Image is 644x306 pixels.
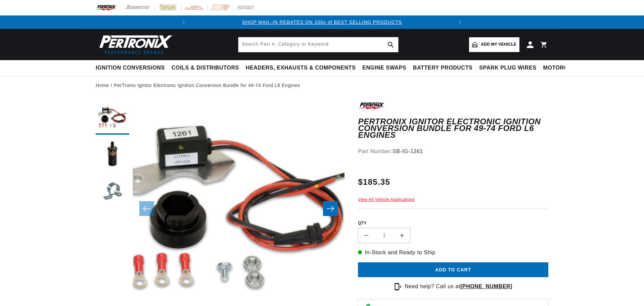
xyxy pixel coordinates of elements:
[383,37,398,52] button: search button
[168,60,242,76] summary: Coils & Distributors
[172,64,239,72] span: Coils & Distributors
[190,18,454,26] div: Announcement
[139,201,154,216] button: Slide left
[96,101,129,135] button: Load image 1 in gallery view
[358,197,415,202] a: View All Vehicle Applications
[242,19,402,25] a: SHOP MAIL-IN REBATES ON 100s of BEST SELLING PRODUCTS
[96,82,109,89] a: Home
[479,64,536,72] span: Spark Plug Wires
[469,37,519,52] a: Add my vehicle
[543,64,583,72] span: Motorcycle
[190,18,454,26] div: 1 of 2
[358,147,548,156] div: Part Number:
[454,15,467,29] button: Translation missing: en.sections.announcements.next_announcement
[79,15,565,29] slideshow-component: Translation missing: en.sections.announcements.announcement_bar
[358,118,548,139] h1: PerTronix Ignitor Electronic Ignition Conversion Bundle for 49-74 Ford L6 Engines
[358,220,548,226] label: QTY
[238,37,398,52] input: Search Part #, Category or Keyword
[540,60,587,76] summary: Motorcycle
[323,201,338,216] button: Slide right
[410,60,476,76] summary: Battery Products
[96,60,168,76] summary: Ignition Conversions
[96,138,129,172] button: Load image 2 in gallery view
[242,60,359,76] summary: Headers, Exhausts & Components
[358,262,548,277] button: Add to cart
[413,64,472,72] span: Battery Products
[96,175,129,209] button: Load image 3 in gallery view
[362,64,406,72] span: Engine Swaps
[476,60,540,76] summary: Spark Plug Wires
[358,248,548,257] p: In-Stock and Ready to Ship
[358,176,390,188] span: $185.35
[359,60,410,76] summary: Engine Swaps
[96,64,165,72] span: Ignition Conversions
[393,148,423,154] strong: SB-IG-1261
[96,82,548,89] nav: breadcrumbs
[405,282,512,291] p: Need help? Call us at
[460,283,512,289] a: [PHONE_NUMBER]
[481,41,516,48] span: Add my vehicle
[114,82,300,89] a: PerTronix Ignitor Electronic Ignition Conversion Bundle for 49-74 Ford L6 Engines
[96,33,173,56] img: Pertronix
[246,64,356,72] span: Headers, Exhausts & Components
[177,15,190,29] button: Translation missing: en.sections.announcements.previous_announcement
